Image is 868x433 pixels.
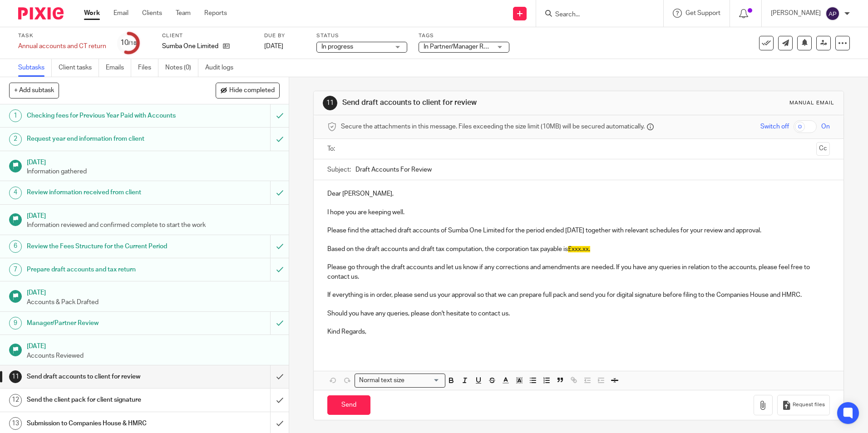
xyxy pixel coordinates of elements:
h1: Send draft accounts to client for review [27,370,183,384]
button: + Add subtask [9,83,59,98]
label: Due by [264,32,305,39]
p: Accounts Reviewed [27,351,280,360]
div: 11 [9,370,22,383]
input: Search [554,11,636,19]
span: [DATE] [264,43,283,49]
a: Email [113,9,128,18]
p: I hope you are keeping well. [327,208,829,217]
p: Information reviewed and confirmed complete to start the work [27,221,280,230]
div: 10 [120,38,137,48]
label: Task [18,32,106,39]
p: Dear [PERSON_NAME], [327,189,829,198]
div: 2 [9,133,22,146]
a: Team [176,9,191,18]
div: 4 [9,187,22,199]
p: Kind Regards, [327,327,829,336]
div: Manual email [789,99,834,107]
h1: [DATE] [27,156,280,167]
h1: Request year end information from client [27,132,183,146]
button: Request files [777,395,830,415]
label: Subject: [327,165,351,174]
p: Based on the draft accounts and draft tax computation, the corporation tax payable is [327,245,829,254]
input: Send [327,395,370,415]
h1: Review information received from client [27,186,183,199]
span: Switch off [760,122,789,131]
div: 1 [9,109,22,122]
span: Request files [793,401,825,408]
span: Hide completed [229,87,275,94]
a: Files [138,59,158,77]
div: 6 [9,240,22,253]
img: Pixie [18,7,64,20]
p: Should you have any queries, please don't hesitate to contact us. [327,309,829,318]
label: Status [316,32,407,39]
h1: Checking fees for Previous Year Paid with Accounts [27,109,183,123]
button: Hide completed [216,83,280,98]
h1: [DATE] [27,209,280,221]
h1: Send the client pack for client signature [27,393,183,407]
h1: [DATE] [27,286,280,297]
a: Clients [142,9,162,18]
a: Audit logs [205,59,240,77]
div: 11 [323,96,337,110]
h1: Prepare draft accounts and tax return [27,263,183,276]
p: Accounts & Pack Drafted [27,298,280,307]
span: In Partner/Manager Review [424,44,500,50]
h1: Manager/Partner Review [27,316,183,330]
a: Client tasks [59,59,99,77]
span: Secure the attachments in this message. Files exceeding the size limit (10MB) will be secured aut... [341,122,645,131]
input: Search for option [407,376,440,385]
h1: Submission to Companies House & HMRC [27,417,183,430]
span: Normal text size [357,376,406,385]
span: £xxx.xx. [568,246,590,252]
a: Notes (0) [165,59,198,77]
p: [PERSON_NAME] [771,9,821,18]
a: Work [84,9,100,18]
a: Emails [106,59,131,77]
button: Cc [816,142,830,156]
div: Search for option [355,374,445,388]
h1: Review the Fees Structure for the Current Period [27,240,183,253]
div: Annual accounts and CT return [18,42,106,51]
div: 7 [9,263,22,276]
p: Please go through the draft accounts and let us know if any corrections and amendments are needed... [327,263,829,281]
h1: Send draft accounts to client for review [342,98,598,108]
h1: [DATE] [27,340,280,351]
a: Subtasks [18,59,52,77]
small: /18 [128,41,137,46]
p: Information gathered [27,167,280,176]
p: Sumba One Limited [162,42,218,51]
div: 12 [9,394,22,407]
a: Reports [204,9,227,18]
p: If everything is in order, please send us your approval so that we can prepare full pack and send... [327,290,829,300]
label: Tags [419,32,509,39]
span: In progress [321,44,353,50]
div: 13 [9,417,22,430]
span: On [821,122,830,131]
span: Get Support [686,10,720,16]
img: svg%3E [825,6,840,21]
label: To: [327,144,337,153]
label: Client [162,32,253,39]
p: Please find the attached draft accounts of Sumba One Limited for the period ended [DATE] together... [327,226,829,235]
div: 9 [9,317,22,330]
